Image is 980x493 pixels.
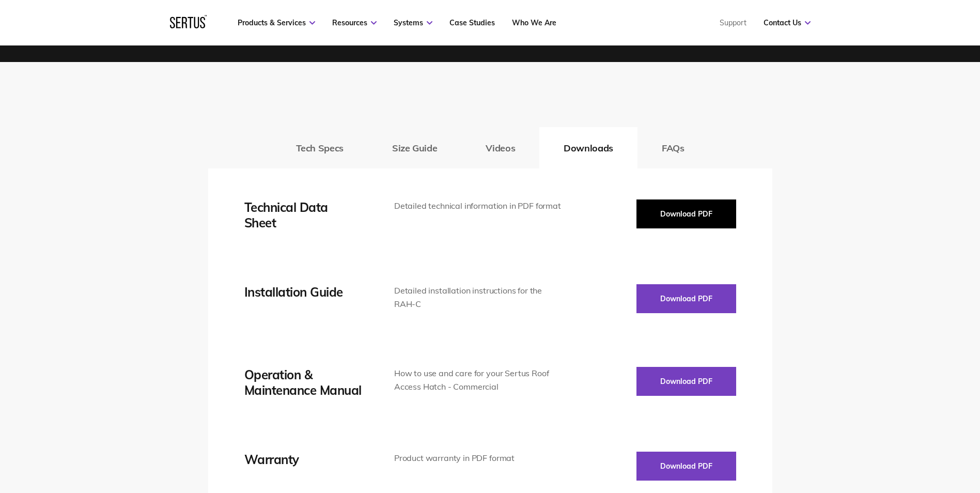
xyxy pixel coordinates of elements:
[244,452,363,467] div: Warranty
[636,284,736,313] button: Download PDF
[244,199,363,230] div: Technical Data Sheet
[461,127,539,168] button: Videos
[720,18,746,27] a: Support
[394,367,565,393] div: How to use and care for your Sertus Roof Access Hatch - Commercial
[394,452,565,465] div: Product warranty in PDF format
[512,18,556,27] a: Who We Are
[636,199,736,228] button: Download PDF
[794,373,980,493] iframe: Chat Widget
[368,127,461,168] button: Size Guide
[394,18,432,27] a: Systems
[764,18,811,27] a: Contact Us
[394,284,565,311] div: Detailed installation instructions for the RAH-C
[244,367,363,398] div: Operation & Maintenance Manual
[637,127,709,168] button: FAQs
[244,284,363,300] div: Installation Guide
[636,367,736,396] button: Download PDF
[332,18,377,27] a: Resources
[238,18,315,27] a: Products & Services
[449,18,495,27] a: Case Studies
[636,452,736,481] button: Download PDF
[394,199,565,213] div: Detailed technical information in PDF format
[272,127,368,168] button: Tech Specs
